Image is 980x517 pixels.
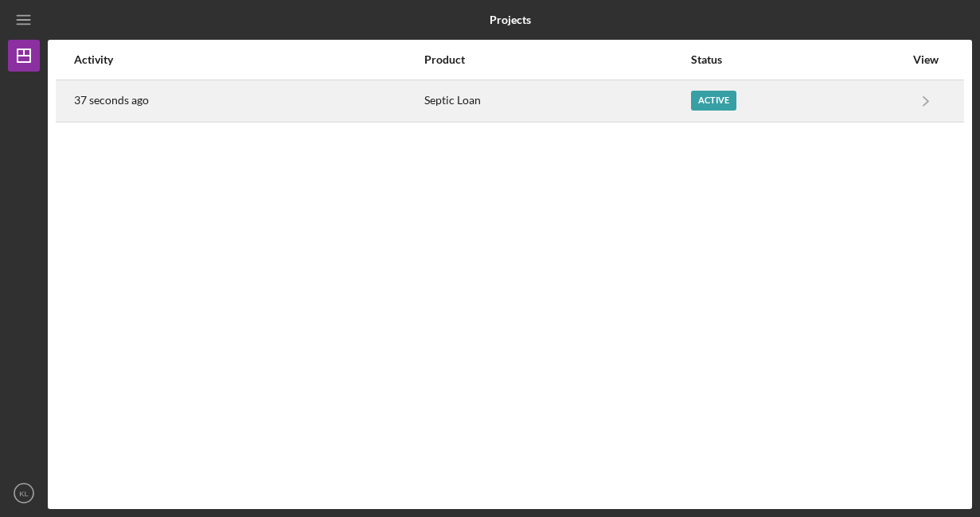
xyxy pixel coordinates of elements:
[424,81,689,121] div: Septic Loan
[74,53,423,66] div: Activity
[906,53,946,66] div: View
[691,91,736,111] div: Active
[19,489,29,498] text: KL
[424,53,689,66] div: Product
[691,53,904,66] div: Status
[490,14,531,26] b: Projects
[74,94,149,107] time: 2025-08-18 14:17
[8,477,40,509] button: KL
